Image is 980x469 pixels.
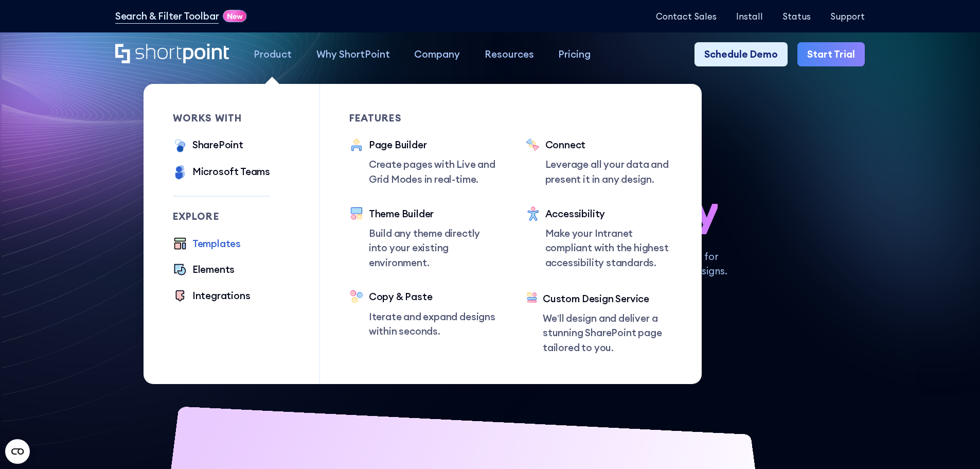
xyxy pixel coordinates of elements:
[192,288,251,303] div: Integrations
[545,226,673,270] p: Make your Intranet compliant with the highest accessibility standards.
[173,137,243,154] a: SharePoint
[369,289,496,304] div: Copy & Paste
[526,137,673,186] a: ConnectLeverage all your data and present it in any design.
[173,262,235,279] a: Elements
[830,11,865,21] a: Support
[546,42,603,67] a: Pricing
[369,137,496,152] div: Page Builder
[782,11,811,21] a: Status
[5,439,30,464] button: Open CMP widget
[472,42,546,67] a: Resources
[115,9,219,24] a: Search & Filter Toolbar
[369,226,496,270] p: Build any theme directly into your existing environment.
[414,47,460,62] div: Company
[795,350,980,469] iframe: Chat Widget
[736,11,763,21] a: Install
[545,206,673,221] div: Accessibility
[173,212,271,221] div: Explore
[173,113,271,123] div: works with
[316,47,390,62] div: Why ShortPoint
[304,42,402,67] a: Why ShortPoint
[241,42,304,67] a: Product
[254,47,292,62] div: Product
[173,164,270,181] a: Microsoft Teams
[369,206,496,221] div: Theme Builder
[192,262,235,277] div: Elements
[115,44,229,65] a: Home
[173,236,241,253] a: Templates
[349,206,496,270] a: Theme BuilderBuild any theme directly into your existing environment.
[543,291,672,306] div: Custom Design Service
[369,157,496,186] p: Create pages with Live and Grid Modes in real-time.
[349,137,496,186] a: Page BuilderCreate pages with Live and Grid Modes in real-time.
[349,113,496,123] div: Features
[485,47,534,62] div: Resources
[192,137,243,152] div: SharePoint
[192,164,270,179] div: Microsoft Teams
[694,42,788,67] a: Schedule Demo
[526,291,673,355] a: Custom Design ServiceWe’ll design and deliver a stunning SharePoint page tailored to you.
[545,157,673,186] p: Leverage all your data and present it in any design.
[543,311,672,355] p: We’ll design and deliver a stunning SharePoint page tailored to you.
[115,137,865,235] h1: SharePoint Design has never been
[173,288,251,305] a: Integrations
[797,42,865,67] a: Start Trial
[192,236,241,251] div: Templates
[369,309,496,339] p: Iterate and expand designs within seconds.
[656,11,717,21] a: Contact Sales
[349,289,496,338] a: Copy & PasteIterate and expand designs within seconds.
[558,47,591,62] div: Pricing
[526,206,673,272] a: AccessibilityMake your Intranet compliant with the highest accessibility standards.
[402,42,472,67] a: Company
[545,137,673,152] div: Connect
